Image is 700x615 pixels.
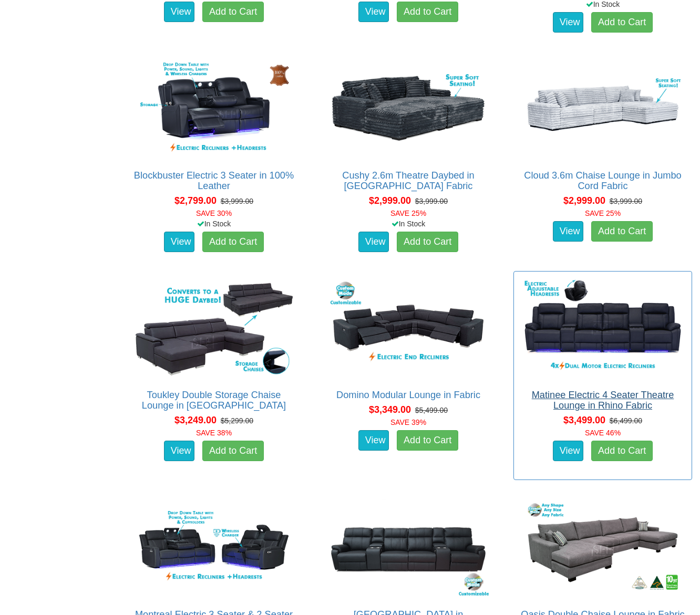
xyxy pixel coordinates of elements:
a: Matinee Electric 4 Seater Theatre Lounge in Rhino Fabric [532,390,674,411]
span: $3,349.00 [369,404,411,415]
a: Domino Modular Lounge in Fabric [336,390,480,400]
img: Blockbuster Electric 3 Seater in 100% Leather [130,57,297,160]
del: $6,499.00 [610,416,642,425]
a: Add to Cart [397,2,458,23]
font: SAVE 39% [390,418,426,426]
font: SAVE 30% [196,209,232,217]
del: $3,999.00 [610,197,642,205]
del: $3,999.00 [221,197,253,205]
font: SAVE 25% [390,209,426,217]
a: Toukley Double Storage Chaise Lounge in [GEOGRAPHIC_DATA] [142,390,286,411]
img: Oasis Double Chaise Lounge in Fabric [519,496,686,599]
a: View [553,12,583,33]
div: In Stock [317,218,500,229]
img: Cushy 2.6m Theatre Daybed in Jumbo Cord Fabric [325,57,492,160]
a: Add to Cart [397,232,458,253]
span: $3,249.00 [174,415,217,425]
font: SAVE 46% [585,429,621,437]
a: Add to Cart [202,2,264,23]
a: Add to Cart [591,221,653,242]
span: $2,999.00 [369,195,411,206]
a: View [553,441,583,462]
font: SAVE 25% [585,209,621,217]
a: Cloud 3.6m Chaise Lounge in Jumbo Cord Fabric [524,170,681,191]
img: Matinee Electric 4 Seater Theatre Lounge in Rhino Fabric [519,277,686,379]
a: Add to Cart [591,12,653,33]
a: Cushy 2.6m Theatre Daybed in [GEOGRAPHIC_DATA] Fabric [342,170,474,191]
a: Blockbuster Electric 3 Seater in 100% Leather [134,170,294,191]
a: View [164,441,194,462]
a: Add to Cart [397,430,458,451]
img: Montreal Electric 3 Seater & 2 Seater in Rhino Fabric [130,496,297,599]
a: Add to Cart [591,441,653,462]
img: Domino Modular Lounge in Fabric [325,277,492,379]
font: SAVE 38% [196,429,232,437]
a: View [164,232,194,253]
del: $5,299.00 [221,416,253,425]
span: $2,799.00 [174,195,217,206]
del: $5,499.00 [415,406,448,414]
span: $2,999.00 [563,195,605,206]
img: Denver Theatre Lounge in Fabric [325,496,492,599]
img: Toukley Double Storage Chaise Lounge in Fabric [130,277,297,379]
a: View [358,430,389,451]
a: Add to Cart [202,441,264,462]
img: Cloud 3.6m Chaise Lounge in Jumbo Cord Fabric [519,57,686,160]
a: View [164,2,194,23]
del: $3,999.00 [415,197,448,205]
span: $3,499.00 [563,415,605,425]
a: View [553,221,583,242]
a: View [358,2,389,23]
div: In Stock [122,218,305,229]
a: Add to Cart [202,232,264,253]
a: View [358,232,389,253]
